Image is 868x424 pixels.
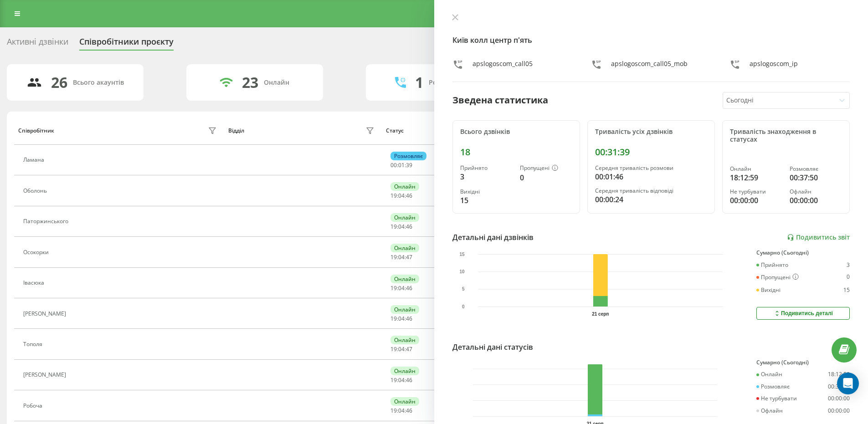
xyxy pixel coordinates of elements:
[756,262,788,268] div: Прийнято
[837,373,859,394] div: Open Intercom Messenger
[730,189,782,195] div: Не турбувати
[452,232,534,243] div: Детальні дані дзвінків
[750,59,798,72] div: apslogoscom_ip
[730,195,782,206] div: 00:00:00
[460,165,513,171] div: Прийнято
[406,223,412,230] span: 46
[462,304,464,309] text: 0
[390,408,412,414] div: : :
[398,223,405,230] span: 04
[773,310,833,317] div: Подивитись деталі
[406,192,412,199] span: 46
[390,346,412,352] div: : :
[459,252,465,257] text: 15
[595,188,707,194] div: Середня тривалість відповіді
[756,287,781,293] div: Вихідні
[390,305,419,314] div: Онлайн
[406,315,412,322] span: 46
[390,345,397,353] span: 19
[828,395,850,402] div: 00:00:00
[406,345,412,353] span: 47
[756,408,783,414] div: Офлайн
[398,345,405,353] span: 04
[592,312,609,317] text: 21 серп
[390,285,412,291] div: : :
[23,280,46,286] div: Івасюка
[406,407,412,414] span: 46
[390,254,412,261] div: : :
[390,284,397,292] span: 19
[390,377,412,383] div: : :
[847,262,850,268] div: 3
[459,269,465,274] text: 10
[756,307,850,320] button: Подивитись деталі
[847,274,850,281] div: 0
[460,189,513,195] div: Вихідні
[406,161,412,169] span: 39
[756,274,799,281] div: Пропущені
[595,147,707,158] div: 00:31:39
[595,128,707,136] div: Тривалість усіх дзвінків
[756,359,850,366] div: Сумарно (Сьогодні)
[730,172,782,183] div: 18:12:59
[460,171,513,182] div: 3
[390,192,397,199] span: 19
[460,147,572,158] div: 18
[390,407,397,414] span: 19
[429,79,473,87] div: Розмовляють
[242,74,258,91] div: 23
[398,407,405,414] span: 04
[595,171,707,182] div: 00:01:46
[390,213,419,222] div: Онлайн
[390,244,419,252] div: Онлайн
[790,189,842,195] div: Офлайн
[790,166,842,172] div: Розмовляє
[843,287,850,293] div: 15
[51,74,67,91] div: 26
[473,59,533,72] div: apslogoscom_call05
[73,79,124,87] div: Всього акаунтів
[23,341,45,347] div: Тополя
[390,161,397,169] span: 00
[790,172,842,183] div: 00:37:50
[23,218,71,225] div: Паторжинського
[390,193,412,199] div: : :
[452,342,533,352] div: Детальні дані статусів
[828,371,850,378] div: 18:12:59
[398,161,405,169] span: 01
[390,152,426,160] div: Розмовляє
[756,383,790,390] div: Розмовляє
[406,376,412,384] span: 46
[828,408,850,414] div: 00:00:00
[386,128,404,134] div: Статус
[398,376,405,384] span: 04
[390,275,419,283] div: Онлайн
[23,403,45,409] div: Робоча
[398,192,405,199] span: 04
[756,395,797,402] div: Не турбувати
[452,93,548,107] div: Зведена статистика
[390,162,412,169] div: : :
[756,250,850,256] div: Сумарно (Сьогодні)
[828,383,850,390] div: 00:37:50
[398,315,405,322] span: 04
[611,59,688,72] div: apslogoscom_call05_mob
[390,397,419,406] div: Онлайн
[7,37,68,51] div: Активні дзвінки
[390,182,419,191] div: Онлайн
[756,371,782,378] div: Онлайн
[390,224,412,230] div: : :
[228,128,244,134] div: Відділ
[406,284,412,292] span: 46
[787,234,850,241] a: Подивитись звіт
[390,376,397,384] span: 19
[390,336,419,344] div: Онлайн
[23,188,49,194] div: Оболонь
[18,128,54,134] div: Співробітник
[23,311,68,317] div: [PERSON_NAME]
[460,128,572,136] div: Всього дзвінків
[264,79,289,87] div: Онлайн
[790,195,842,206] div: 00:00:00
[462,287,464,292] text: 5
[406,253,412,261] span: 47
